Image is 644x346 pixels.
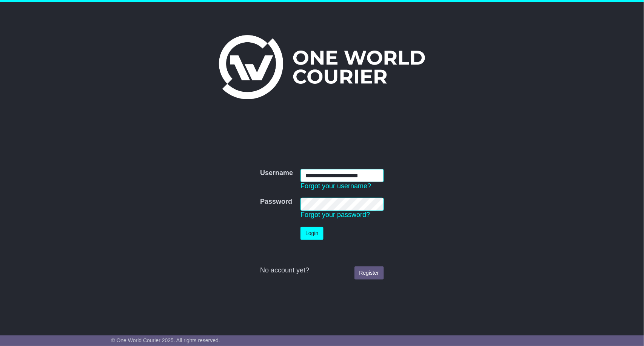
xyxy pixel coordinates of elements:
button: Login [300,227,323,240]
a: Forgot your password? [300,211,370,218]
div: No account yet? [260,266,384,275]
a: Register [354,266,384,280]
a: Forgot your username? [300,182,371,190]
span: © One World Courier 2025. All rights reserved. [111,337,220,343]
label: Password [260,198,292,206]
img: One World [219,35,425,99]
label: Username [260,169,293,177]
